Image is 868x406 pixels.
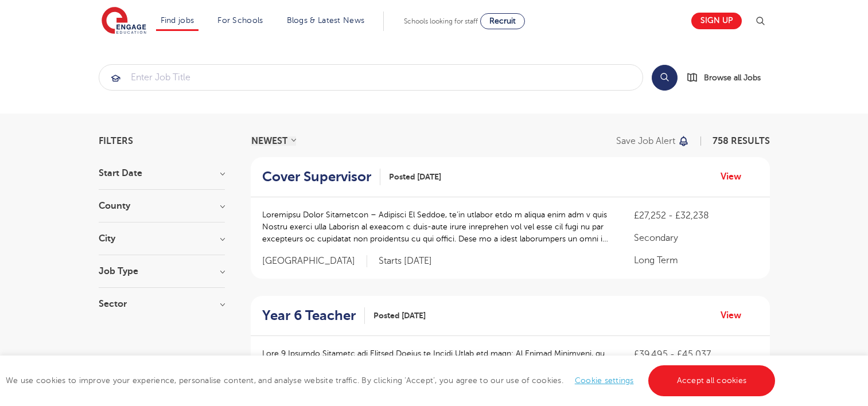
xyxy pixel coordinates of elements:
[489,17,516,25] span: Recruit
[704,71,761,84] span: Browse all Jobs
[652,65,678,91] button: Search
[6,376,778,385] span: We use cookies to improve your experience, personalise content, and analyse website traffic. By c...
[713,136,770,146] span: 758 RESULTS
[217,16,263,25] a: For Schools
[634,231,758,245] p: Secondary
[575,376,634,385] a: Cookie settings
[634,209,758,222] p: £27,252 - £32,238
[480,13,525,29] a: Recruit
[99,136,133,146] span: Filters
[373,310,426,322] span: Posted [DATE]
[634,348,758,361] p: £39,495 - £45,037
[687,71,770,84] a: Browse all Jobs
[262,169,380,185] a: Cover Supervisor
[691,13,742,29] a: Sign up
[99,267,225,276] h3: Job Type
[99,234,225,243] h3: City
[99,201,225,210] h3: County
[99,64,643,91] div: Submit
[404,17,478,25] span: Schools looking for staff
[99,65,643,90] input: Submit
[262,348,612,384] p: Lore 9 Ipsumdo Sitametc adi Elitsed Doeius te Incidi Utlab etd magn: Al Enimad Minimveni, qu nos ...
[262,255,367,267] span: [GEOGRAPHIC_DATA]
[379,255,432,267] p: Starts [DATE]
[262,169,371,185] h2: Cover Supervisor
[389,171,441,183] span: Posted [DATE]
[99,169,225,178] h3: Start Date
[161,16,194,25] a: Find jobs
[99,299,225,309] h3: Sector
[262,209,612,245] p: Loremipsu Dolor Sitametcon – Adipisci El Seddoe, te’in utlabor etdo m aliqua enim adm v quis Nost...
[721,169,750,184] a: View
[634,253,758,267] p: Long Term
[287,16,365,25] a: Blogs & Latest News
[616,136,690,146] button: Save job alert
[262,307,365,324] a: Year 6 Teacher
[262,307,356,324] h2: Year 6 Teacher
[648,365,776,396] a: Accept all cookies
[616,136,675,146] p: Save job alert
[721,308,750,323] a: View
[102,7,146,36] img: Engage Education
